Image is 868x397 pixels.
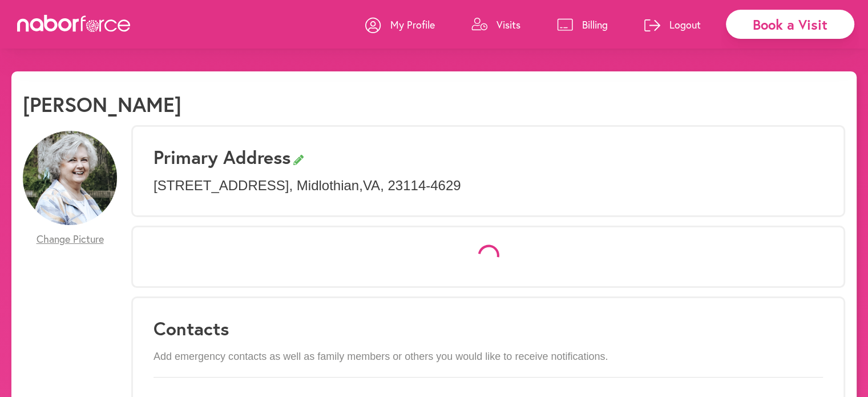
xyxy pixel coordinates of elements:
p: Visits [496,18,520,31]
a: Visits [471,7,520,42]
p: Logout [669,18,701,31]
img: SfcD9pQ0RmDyT5SwZ7jQ [23,131,117,225]
p: Add emergency contacts as well as family members or others you would like to receive notifications. [154,351,823,363]
a: Logout [644,7,701,42]
h1: [PERSON_NAME] [23,92,181,117]
p: My Profile [390,18,435,31]
p: [STREET_ADDRESS] , Midlothian , VA , 23114-4629 [154,178,823,194]
h3: Contacts [154,318,823,339]
p: Billing [582,18,608,31]
span: Change Picture [37,233,104,246]
a: Billing [557,7,608,42]
h3: Primary Address [154,146,823,168]
div: Book a Visit [726,10,854,39]
a: My Profile [365,7,435,42]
